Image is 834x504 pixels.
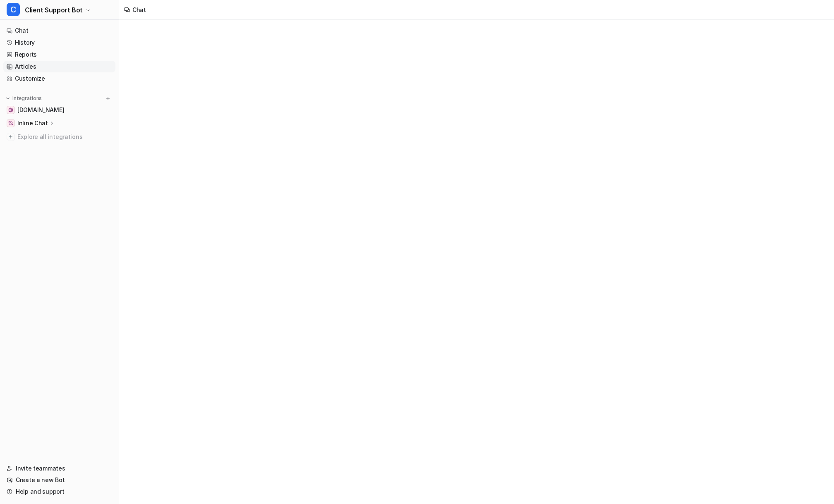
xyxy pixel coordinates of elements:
p: Inline Chat [17,119,48,127]
span: C [7,3,20,16]
a: Customize [3,73,115,84]
a: Help and support [3,486,115,497]
a: Chat [3,25,115,36]
a: Invite teammates [3,463,115,474]
a: Explore all integrations [3,131,115,143]
img: expand menu [5,96,11,101]
img: explore all integrations [7,133,15,141]
div: Chat [132,5,146,14]
img: menu_add.svg [105,96,111,101]
a: Reports [3,49,115,60]
a: www.bitgo.com[DOMAIN_NAME] [3,104,115,116]
p: Integrations [12,95,42,102]
span: [DOMAIN_NAME] [17,106,64,114]
span: Explore all integrations [17,130,112,143]
button: Integrations [3,94,44,103]
img: Inline Chat [8,121,13,126]
span: Client Support Bot [25,4,83,16]
a: Create a new Bot [3,474,115,486]
a: Articles [3,61,115,72]
a: History [3,37,115,48]
img: www.bitgo.com [8,107,13,112]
